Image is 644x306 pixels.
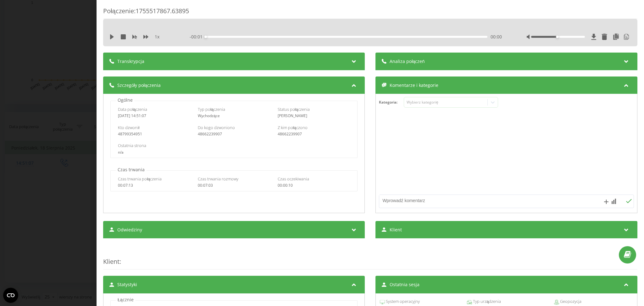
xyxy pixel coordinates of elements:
[3,288,18,303] button: Open CMP widget
[390,227,402,233] span: Klient
[103,245,637,269] div: :
[278,132,350,136] div: 48662239907
[118,106,147,112] span: Data połączenia
[103,257,119,266] span: Klient
[118,132,191,136] div: 48799354951
[118,176,162,182] span: Czas trwania połączenia
[491,34,502,40] span: 00:00
[278,176,309,182] span: Czas oczekiwania
[117,281,137,288] span: Statystyki
[117,82,161,88] span: Szczegóły połączenia
[118,150,350,155] div: n/a
[198,113,220,118] span: Wychodzące
[198,176,238,182] span: Czas trwania rozmowy
[198,125,235,130] span: Do kogo dzwoniono
[385,298,420,305] span: System operacyjny
[205,36,207,38] div: Accessibility label
[390,82,439,88] span: Komentarze i kategorie
[103,7,637,19] div: Połączenie : 1755517867.63895
[472,298,501,305] span: Typ urządzenia
[278,113,307,118] span: [PERSON_NAME]
[118,125,139,130] span: Kto dzwonił
[559,298,581,305] span: Geopozycja
[390,58,425,65] span: Analiza połączeń
[118,143,146,148] span: Ostatnia strona
[198,106,225,112] span: Typ połączenia
[278,125,308,130] span: Z kim połączono
[116,297,135,303] p: Łącznie
[117,58,144,65] span: Transkrypcja
[379,100,404,105] h4: Kategoria :
[556,36,559,38] div: Accessibility label
[198,183,270,188] div: 00:07:03
[190,34,206,40] span: - 00:01
[278,183,350,188] div: 00:00:10
[118,183,191,188] div: 00:07:13
[116,97,134,103] p: Ogólne
[278,106,310,112] span: Status połączenia
[155,34,159,40] span: 1 x
[118,114,191,118] div: [DATE] 14:51:07
[198,132,270,136] div: 48662239907
[390,281,420,288] span: Ostatnia sesja
[117,227,142,233] span: Odwiedziny
[116,167,146,173] p: Czas trwania
[407,100,485,105] div: Wybierz kategorię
